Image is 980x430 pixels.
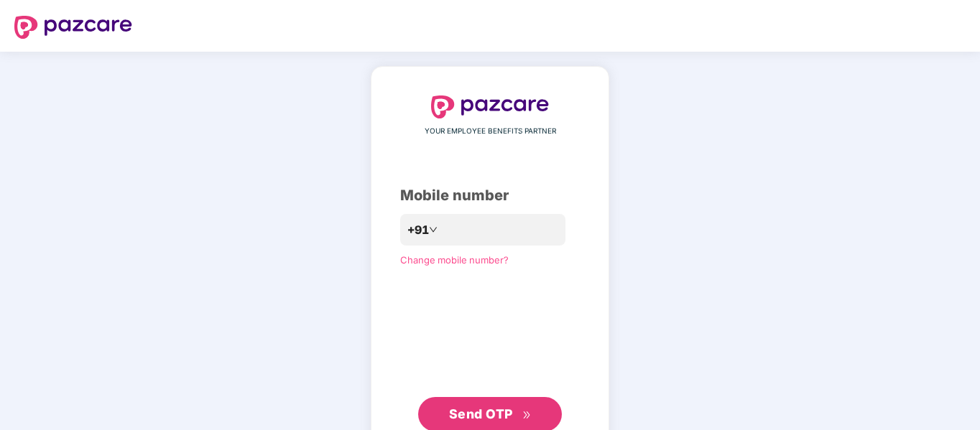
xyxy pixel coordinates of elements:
img: logo [431,95,549,118]
img: logo [14,16,132,39]
span: YOUR EMPLOYEE BENEFITS PARTNER [425,126,556,137]
a: Change mobile number? [400,254,509,266]
div: Mobile number [400,184,580,207]
span: Send OTP [449,406,513,421]
span: +91 [407,221,429,239]
span: down [429,225,438,234]
span: double-right [522,411,532,420]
